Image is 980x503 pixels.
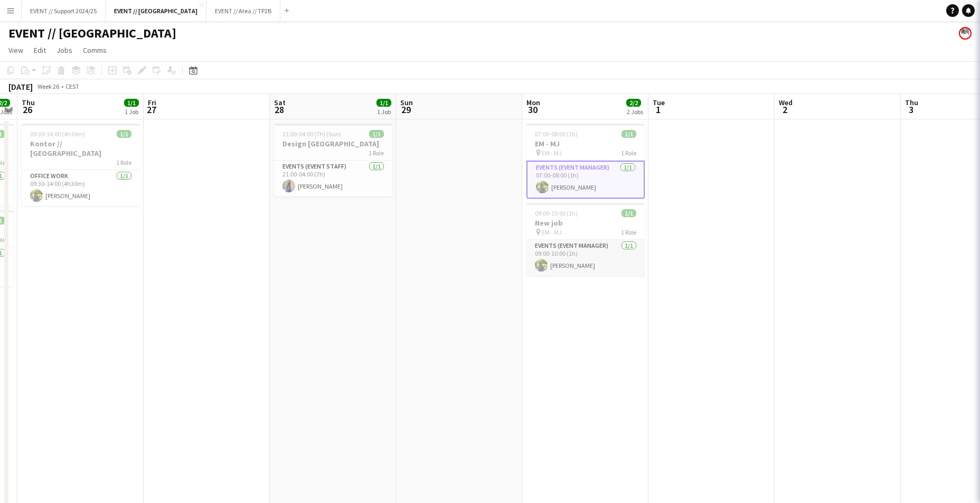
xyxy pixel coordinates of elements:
span: 21:00-04:00 (7h) (Sun) [282,130,341,138]
span: Sat [274,98,286,107]
button: EVENT // Support 2024/25 [22,1,106,21]
a: View [4,43,27,57]
span: 28 [272,104,286,116]
span: 2/2 [626,99,641,107]
h3: Design [GEOGRAPHIC_DATA] [274,139,392,148]
div: [DATE] [8,81,33,92]
span: 1/1 [369,130,384,138]
span: EM - MJ [542,228,562,236]
h1: EVENT // [GEOGRAPHIC_DATA] [8,25,176,41]
a: Edit [30,43,50,57]
span: Week 26 [35,82,61,90]
span: Wed [779,98,793,107]
span: 07:00-08:00 (1h) [535,130,578,138]
app-card-role: Office work1/109:30-14:00 (4h30m)[PERSON_NAME] [22,170,140,206]
span: Jobs [56,45,72,55]
span: Mon [526,98,540,107]
span: 29 [399,104,413,116]
span: 1/1 [621,130,636,138]
span: Comms [83,45,107,55]
span: 1/1 [117,130,131,138]
span: 1/1 [124,99,139,107]
app-card-role: Events (Event Staff)1/121:00-04:00 (7h)[PERSON_NAME] [274,161,392,197]
app-job-card: 09:00-10:00 (1h)1/1New job EM - MJ1 RoleEvents (Event Manager)1/109:00-10:00 (1h)[PERSON_NAME] [526,203,645,276]
app-user-avatar: Rikke Gustava Lysell [959,27,972,40]
span: 1 Role [621,149,636,157]
span: 2 [777,104,793,116]
span: 09:00-10:00 (1h) [535,209,578,217]
a: Comms [79,43,111,57]
div: 1 Job [377,108,391,116]
app-job-card: 07:00-08:00 (1h)1/1EM - MJ EM - MJ1 RoleEvents (Event Manager)1/107:00-08:00 (1h)[PERSON_NAME] [526,124,645,199]
div: CEST [65,82,79,90]
span: 1/1 [376,99,391,107]
span: EM - MJ [542,149,562,157]
span: 30 [525,104,540,116]
span: 3 [903,104,918,116]
span: Thu [905,98,918,107]
span: Fri [148,98,156,107]
button: EVENT // Atea // TP2B [206,1,280,21]
app-card-role: Events (Event Manager)1/107:00-08:00 (1h)[PERSON_NAME] [526,161,645,199]
span: Tue [653,98,665,107]
h3: Kontor // [GEOGRAPHIC_DATA] [22,139,140,158]
span: 1 Role [369,149,384,157]
h3: EM - MJ [526,139,645,148]
span: 1 [651,104,665,116]
app-job-card: 09:30-14:00 (4h30m)1/1Kontor // [GEOGRAPHIC_DATA]1 RoleOffice work1/109:30-14:00 (4h30m)[PERSON_N... [22,124,140,206]
app-job-card: 21:00-04:00 (7h) (Sun)1/1Design [GEOGRAPHIC_DATA]1 RoleEvents (Event Staff)1/121:00-04:00 (7h)[PE... [274,124,392,197]
span: Sun [400,98,413,107]
div: 1 Job [125,108,138,116]
span: Thu [22,98,35,107]
span: View [8,45,23,55]
span: 1/1 [621,209,636,217]
span: 27 [146,104,156,116]
app-card-role: Events (Event Manager)1/109:00-10:00 (1h)[PERSON_NAME] [526,240,645,276]
a: Jobs [52,43,77,57]
span: 09:30-14:00 (4h30m) [30,130,85,138]
span: 1 Role [116,159,131,166]
div: 2 Jobs [627,108,643,116]
span: 26 [20,104,35,116]
span: Edit [34,45,46,55]
h3: New job [526,218,645,228]
span: 1 Role [621,228,636,236]
button: EVENT // [GEOGRAPHIC_DATA] [106,1,206,21]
